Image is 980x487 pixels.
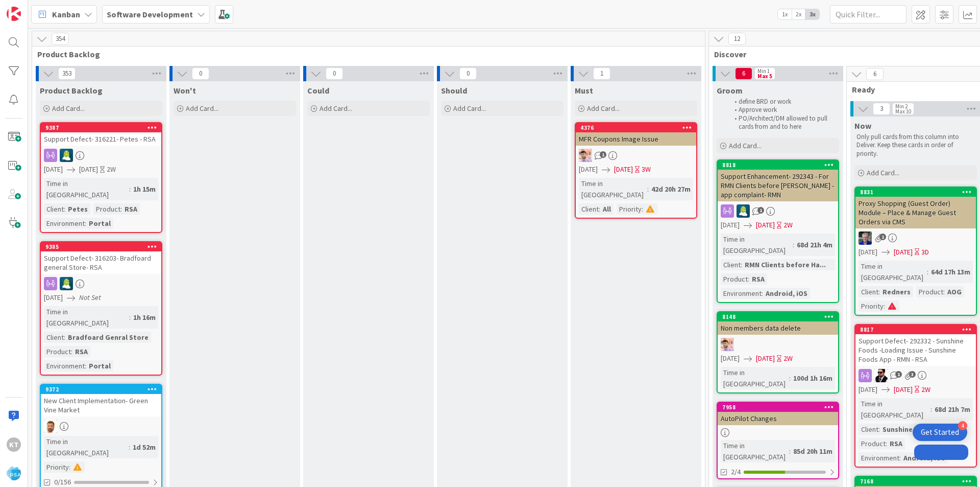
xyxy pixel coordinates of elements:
[932,404,973,415] div: 68d 21h 7m
[721,220,740,230] span: [DATE]
[873,103,890,115] span: 3
[721,288,762,299] div: Environment
[793,239,794,250] span: :
[44,436,129,458] div: Time in [GEOGRAPHIC_DATA]
[894,247,913,258] span: [DATE]
[805,9,819,19] span: 3x
[930,404,932,415] span: :
[44,218,85,229] div: Environment
[729,106,838,114] li: Approve work
[958,421,967,430] div: 4
[7,437,21,452] div: KT
[854,121,871,131] span: Now
[320,104,352,113] span: Add Card...
[44,346,71,357] div: Product
[44,164,63,175] span: [DATE]
[587,104,620,113] span: Add Card...
[60,149,73,162] img: RD
[859,247,877,258] span: [DATE]
[122,203,140,215] div: RSA
[79,293,101,302] i: Not Set
[44,461,69,473] div: Priority
[37,49,692,59] span: Product Backlog
[718,160,838,201] div: 8818Support Enhancement- 292343 - For RMN Clients before [PERSON_NAME] - app complaint- RMN
[579,203,599,215] div: Client
[916,286,943,297] div: Product
[44,420,57,433] img: AS
[41,420,161,433] div: AS
[93,203,120,215] div: Product
[763,288,810,299] div: Android, iOS
[718,312,838,321] div: 8148
[830,5,906,24] input: Quick Filter...
[41,123,161,146] div: 9387Support Defect- 316221- Petes - RSA
[867,168,899,177] span: Add Card...
[729,141,762,150] span: Add Card...
[927,266,928,277] span: :
[44,203,64,215] div: Client
[718,312,838,335] div: 8148Non members data delete
[41,251,161,274] div: Support Defect- 316203- Bradfoard general Store- RSA
[52,33,69,45] span: 354
[895,371,902,378] span: 1
[45,124,161,131] div: 9387
[895,104,908,109] div: Min 2
[855,325,976,366] div: 8817Support Defect- 292332 - Sunshine Foods -Loading Issue - Sunshine Foods App - RMN - RSA
[859,398,930,421] div: Time in [GEOGRAPHIC_DATA]
[855,188,976,228] div: 8831Proxy Shopping (Guest Order) Module – Place & Manage Guest Orders via CMS
[600,203,614,215] div: All
[880,424,938,435] div: Sunshine Foods
[729,114,838,131] li: PO/Architect/DM allowed to pull cards from and to here
[856,133,975,158] p: Only pull cards from this column into Deliver. Keep these cards in order of priority.
[928,266,973,277] div: 64d 17h 13m
[41,242,161,274] div: 9385Support Defect- 316203- Bradfoard general Store- RSA
[886,438,887,449] span: :
[783,353,793,364] div: 2W
[65,203,90,215] div: Petes
[129,183,131,195] span: :
[7,7,21,21] img: Visit kanbanzone.com
[65,332,151,343] div: Bradfoard Genral Store
[909,371,916,378] span: 3
[721,273,748,285] div: Product
[107,164,116,175] div: 2W
[44,332,64,343] div: Client
[721,440,789,462] div: Time in [GEOGRAPHIC_DATA]
[131,183,158,195] div: 1h 15m
[921,384,930,395] div: 2W
[749,273,767,285] div: RSA
[756,353,775,364] span: [DATE]
[879,234,886,240] span: 1
[41,277,161,290] div: RD
[913,424,967,441] div: Open Get Started checklist, remaining modules: 4
[58,67,76,80] span: 353
[894,384,913,395] span: [DATE]
[878,424,880,435] span: :
[859,438,886,449] div: Product
[642,164,651,175] div: 3W
[60,277,73,290] img: RD
[874,369,888,382] img: AC
[741,259,742,270] span: :
[44,360,85,372] div: Environment
[901,452,948,463] div: Android, iOS
[943,286,945,297] span: :
[757,74,772,79] div: Max 5
[921,427,959,437] div: Get Started
[748,273,749,285] span: :
[860,478,976,485] div: 7168
[789,373,791,384] span: :
[880,286,913,297] div: Redners
[718,321,838,335] div: Non members data delete
[860,326,976,333] div: 8817
[45,386,161,393] div: 9372
[130,442,158,453] div: 1d 52m
[737,204,750,218] img: RD
[884,300,885,312] span: :
[45,243,161,250] div: 9385
[860,189,976,196] div: 8831
[186,104,218,113] span: Add Card...
[649,183,693,195] div: 42d 20h 27m
[576,123,696,146] div: 4376MFR Coupons Image Issue
[614,164,633,175] span: [DATE]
